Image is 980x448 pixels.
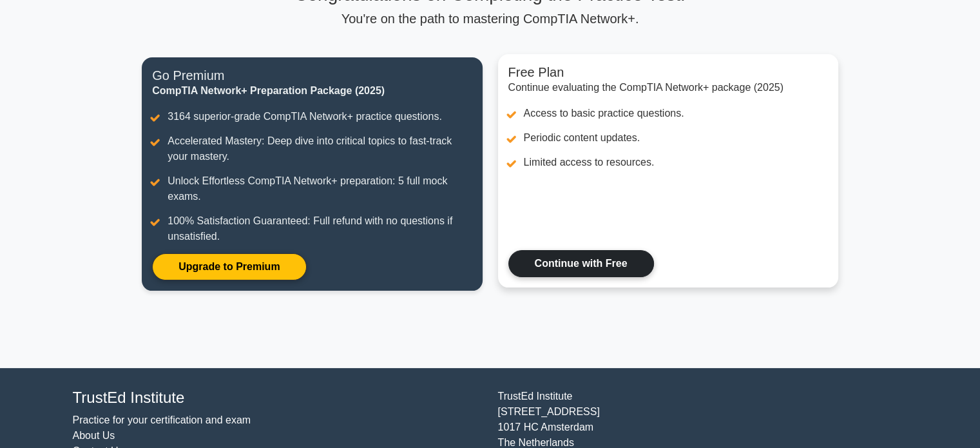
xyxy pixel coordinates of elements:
[73,389,483,407] h4: TrustEd Institute
[142,11,838,26] p: You're on the path to mastering CompTIA Network+.
[152,253,306,280] a: Upgrade to Premium
[73,414,251,425] a: Practice for your certification and exam
[73,430,115,441] a: About Us
[508,250,654,277] a: Continue with Free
